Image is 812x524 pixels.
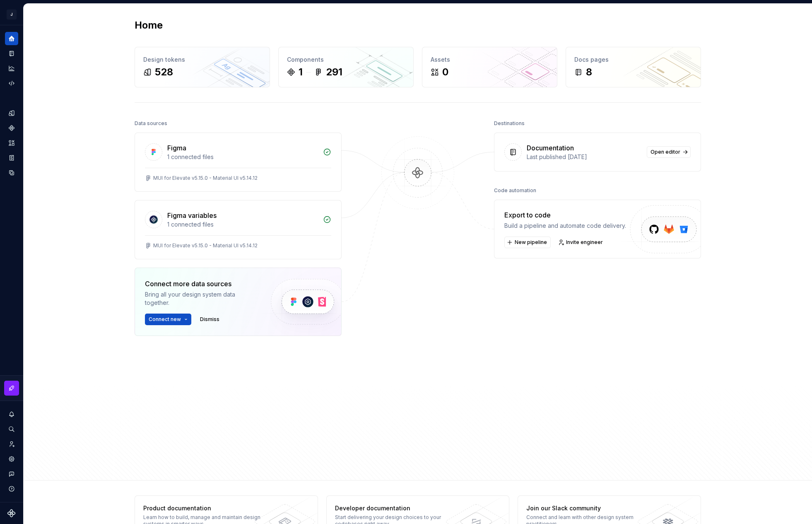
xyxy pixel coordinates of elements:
div: Product documentation [143,504,264,512]
div: Documentation [527,143,574,153]
button: J [2,5,22,23]
a: Design tokens [5,106,18,120]
a: Docs pages8 [566,47,701,87]
h2: Home [135,19,163,32]
a: Components1291 [278,47,414,87]
div: 1 connected files [167,153,318,161]
div: Figma variables [167,210,217,220]
button: Dismiss [196,314,223,325]
a: Invite engineer [556,237,607,248]
button: New pipeline [504,237,551,248]
div: Bring all your design system data together. [145,290,257,307]
div: 528 [155,65,173,79]
div: Docs pages [574,56,692,64]
div: Connect more data sources [145,279,257,289]
button: Connect new [145,314,191,325]
a: Storybook stories [5,151,18,164]
span: Open editor [651,149,680,155]
svg: Supernova Logo [7,509,16,517]
div: MUI for Elevate v5.15.0 - Material UI v5.14.12 [153,242,258,249]
a: Open editor [647,146,691,158]
div: 1 [299,65,303,79]
div: Developer documentation [335,504,455,512]
div: Design tokens [143,56,261,64]
div: Join our Slack community [526,504,647,512]
div: Components [287,56,405,64]
a: Settings [5,452,18,466]
div: 291 [326,65,342,79]
span: Invite engineer [566,239,603,246]
a: Documentation [5,47,18,60]
div: Export to code [504,210,626,220]
a: Components [5,121,18,135]
a: Invite team [5,437,18,451]
a: Figma variables1 connected filesMUI for Elevate v5.15.0 - Material UI v5.14.12 [135,200,342,259]
div: Figma [167,143,186,153]
div: MUI for Elevate v5.15.0 - Material UI v5.14.12 [153,175,258,181]
a: Assets0 [422,47,557,87]
div: 1 connected files [167,220,318,229]
a: Home [5,32,18,45]
a: Assets [5,136,18,150]
div: Data sources [135,118,167,129]
a: Data sources [5,166,18,179]
div: Code automation [494,185,536,196]
button: Contact support [5,467,18,481]
div: 8 [586,65,592,79]
button: Notifications [5,408,18,421]
div: Assets [431,56,549,64]
div: Last published [DATE] [527,153,642,161]
span: Connect new [149,316,181,323]
button: Search ⌘K [5,423,18,436]
div: Destinations [494,118,525,129]
span: New pipeline [515,239,547,246]
span: Dismiss [200,316,219,323]
div: 0 [442,65,448,79]
div: Build a pipeline and automate code delivery. [504,222,626,230]
a: Figma1 connected filesMUI for Elevate v5.15.0 - Material UI v5.14.12 [135,133,342,192]
a: Code automation [5,77,18,90]
a: Analytics [5,62,18,75]
div: J [7,10,17,19]
a: Design tokens528 [135,47,270,87]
